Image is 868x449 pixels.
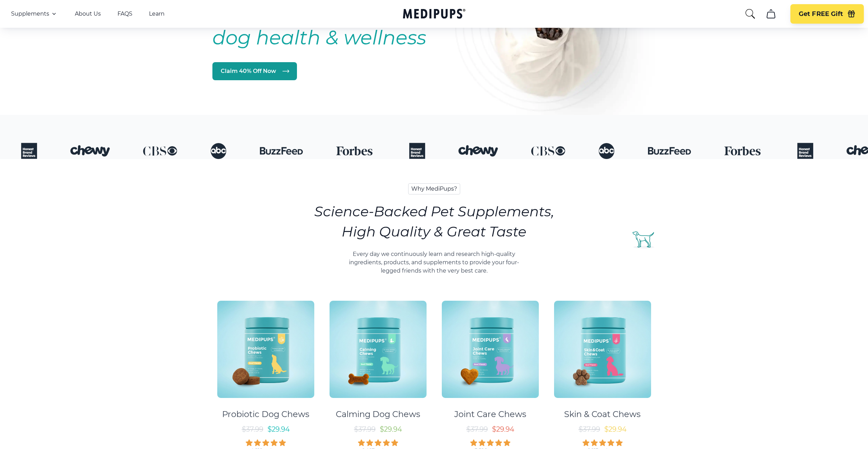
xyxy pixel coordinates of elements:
[604,425,626,433] span: $ 29.94
[222,409,309,419] div: Probiotic Dog Chews
[330,301,427,398] img: Calming Dog Chews - Medipups
[579,425,600,433] span: $ 37.99
[799,10,843,18] span: Get FREE Gift
[454,409,526,419] div: Joint Care Chews
[268,425,290,433] span: $ 29.94
[149,10,165,17] a: Learn
[763,6,779,22] button: cart
[242,425,263,433] span: $ 37.99
[492,425,514,433] span: $ 29.94
[408,183,460,194] span: Why MediPups?
[466,425,488,433] span: $ 37.99
[11,10,49,17] span: Supplements
[380,425,402,433] span: $ 29.94
[403,7,465,22] a: Medipups
[341,250,527,275] p: Every day we continuously learn and research high-quality ingredients, products, and supplements ...
[554,301,651,398] img: Skin & Coat Chews - Medipups
[212,62,297,80] a: Claim 40% Off Now
[217,301,314,398] img: Probiotic Dog Chews - Medipups
[790,4,864,24] button: Get FREE Gift
[336,409,420,419] div: Calming Dog Chews
[442,301,539,398] img: Joint Care Chews - Medipups
[117,10,132,17] a: FAQS
[745,8,756,19] button: search
[564,409,641,419] div: Skin & Coat Chews
[11,10,58,18] button: Supplements
[314,201,554,242] h2: Science-Backed Pet Supplements, High Quality & Great Taste
[354,425,376,433] span: $ 37.99
[75,10,101,17] a: About Us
